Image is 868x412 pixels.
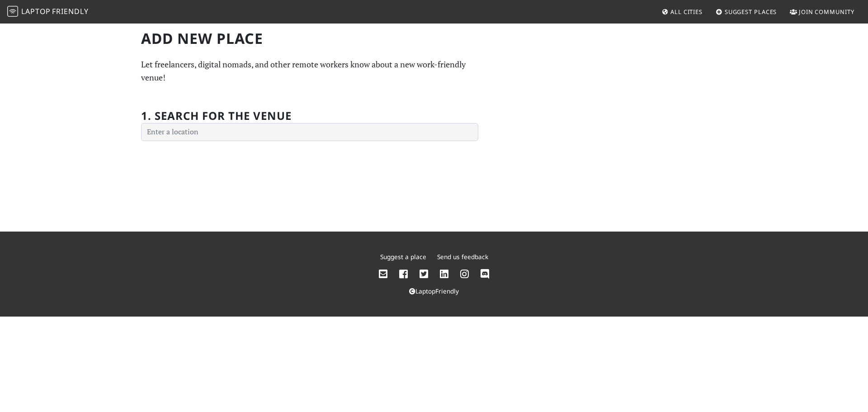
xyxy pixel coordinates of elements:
[799,8,854,16] span: Join Community
[725,8,777,16] span: Suggest Places
[437,252,488,261] a: Send us feedback
[141,109,292,123] h2: 1. Search for the venue
[141,58,478,84] p: Let freelancers, digital nomads, and other remote workers know about a new work-friendly venue!
[670,8,703,16] span: All Cities
[141,30,478,47] h1: Add new Place
[380,252,426,261] a: Suggest a place
[7,6,18,17] img: LaptopFriendly
[409,287,459,295] a: LaptopFriendly
[658,4,706,20] a: All Cities
[786,4,858,20] a: Join Community
[712,4,781,20] a: Suggest Places
[7,4,89,20] a: LaptopFriendly LaptopFriendly
[52,6,88,16] span: Friendly
[21,6,51,16] span: Laptop
[141,123,478,141] input: Enter a location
